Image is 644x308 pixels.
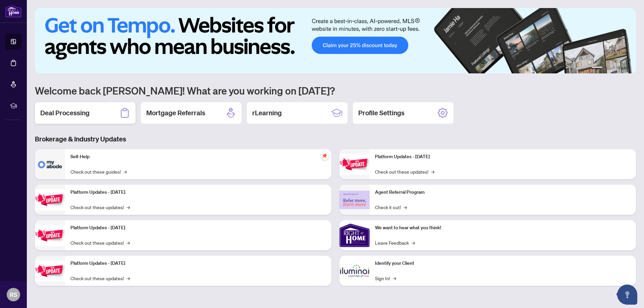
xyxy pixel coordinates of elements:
[40,108,90,118] h2: Deal Processing
[339,220,370,250] img: We want to hear what you think!
[339,256,370,286] img: Identify your Client
[35,8,636,73] img: Slide 0
[146,108,205,118] h2: Mortgage Referrals
[592,67,602,69] button: 1
[404,203,407,211] span: →
[70,168,127,175] a: Check out these guides!→
[126,274,130,282] span: →
[35,260,65,282] img: Platform Updates - July 8, 2025
[5,5,21,17] img: logo
[339,191,370,209] img: Agent Referral Program
[375,153,631,161] p: Platform Updates - [DATE]
[35,189,65,210] img: Platform Updates - September 16, 2025
[605,67,608,69] button: 2
[70,274,130,282] a: Check out these updates!→
[126,203,130,211] span: →
[35,134,636,144] h3: Brokerage & Industry Updates
[375,224,631,232] p: We want to hear what you think!
[375,168,434,175] a: Check out these updates!→
[412,239,415,246] span: →
[375,203,407,211] a: Check it out!→
[610,67,613,69] button: 3
[616,67,619,69] button: 4
[70,153,326,161] p: Self-Help
[70,260,326,267] p: Platform Updates - [DATE]
[35,84,636,97] h1: Welcome back [PERSON_NAME]! What are you working on [DATE]?
[375,274,396,282] a: Sign In!→
[70,224,326,232] p: Platform Updates - [DATE]
[252,108,282,118] h2: rLearning
[123,168,127,175] span: →
[358,108,405,118] h2: Profile Settings
[70,239,130,246] a: Check out these updates!→
[393,274,396,282] span: →
[375,189,631,196] p: Agent Referral Program
[321,152,329,160] span: pushpin
[35,225,65,246] img: Platform Updates - July 21, 2025
[35,149,65,179] img: Self-Help
[339,154,370,175] img: Platform Updates - June 23, 2025
[10,290,17,299] span: RS
[126,239,130,246] span: →
[70,189,326,196] p: Platform Updates - [DATE]
[375,239,415,246] a: Leave Feedback→
[375,260,631,267] p: Identify your Client
[621,67,624,69] button: 5
[617,285,637,305] button: Open asap
[70,203,130,211] a: Check out these updates!→
[431,168,434,175] span: →
[627,67,629,69] button: 6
